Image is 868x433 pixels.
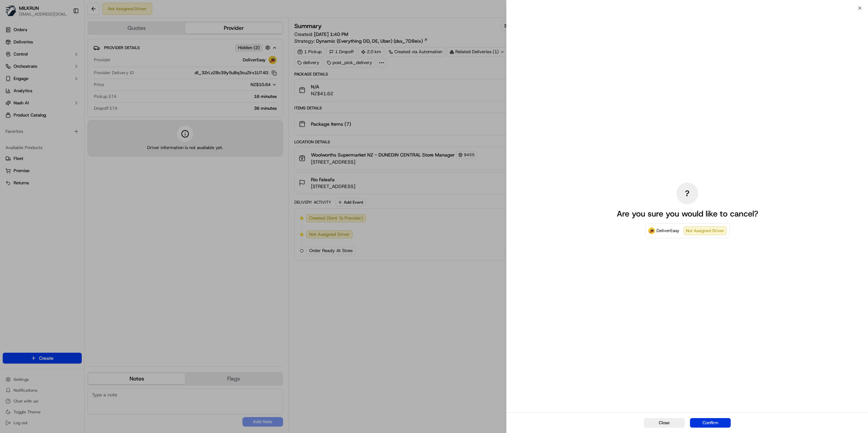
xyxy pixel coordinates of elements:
span: DeliverEasy [656,227,679,234]
img: DeliverEasy [648,227,655,234]
div: ? [676,183,698,204]
button: Confirm [690,418,731,428]
p: Are you sure you would like to cancel? [617,208,758,219]
button: Close [644,418,685,428]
